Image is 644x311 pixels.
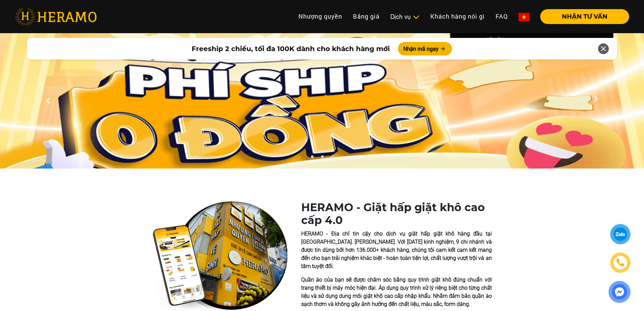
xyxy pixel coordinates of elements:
a: phone-icon [611,253,629,272]
div: Dịch vụ [390,12,420,21]
h1: HERAMO - Giặt hấp giặt khô cao cấp 4.0 [301,201,492,227]
button: 3 [329,155,336,162]
img: subToggleIcon [412,14,420,21]
button: NHẬN TƯ VẤN [540,9,629,24]
a: Nhượng quyền [293,9,348,24]
p: Quần áo của bạn sẽ được chăm sóc bằng quy trình giặt khô đúng chuẩn với trang thiết bị máy móc hi... [301,276,492,308]
a: FAQ [490,9,513,24]
img: vn-flag.png [519,13,529,21]
img: phone-icon [616,259,624,267]
button: 1 [309,155,315,162]
p: HERAMO - Địa chỉ tin cậy cho dịch vụ giặt hấp giặt khô hàng đầu tại [GEOGRAPHIC_DATA]. [PERSON_NA... [301,230,492,270]
button: 2 [319,155,326,162]
span: Freeship 2 chiều, tối đa 100K dành cho khách hàng mới [192,44,390,54]
img: heramo-logo.png [15,8,97,25]
button: Nhận mã ngay [398,42,452,55]
a: Bảng giá [348,9,385,24]
a: NHẬN TƯ VẤN [535,14,629,20]
a: Khách hàng nói gì [425,9,490,24]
